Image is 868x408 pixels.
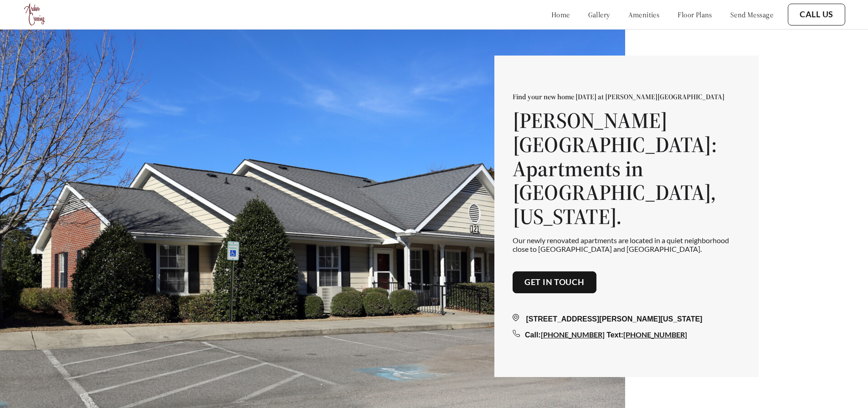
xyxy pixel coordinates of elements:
[623,330,687,339] a: [PHONE_NUMBER]
[788,4,845,25] button: Call Us
[513,92,740,101] p: Find your new home [DATE] at [PERSON_NAME][GEOGRAPHIC_DATA]
[678,10,712,19] a: floor plans
[730,10,773,19] a: send message
[513,108,740,229] h1: [PERSON_NAME][GEOGRAPHIC_DATA]: Apartments in [GEOGRAPHIC_DATA], [US_STATE].
[606,331,623,339] span: Text:
[23,2,47,27] img: logo.png
[628,10,660,19] a: amenities
[541,330,605,339] a: [PHONE_NUMBER]
[551,10,570,19] a: home
[513,271,596,293] button: Get in touch
[513,236,740,253] p: Our newly renovated apartments are located in a quiet neighborhood close to [GEOGRAPHIC_DATA] and...
[800,10,833,20] a: Call Us
[513,314,740,325] div: [STREET_ADDRESS][PERSON_NAME][US_STATE]
[588,10,610,19] a: gallery
[525,331,541,339] span: Call:
[524,277,585,287] a: Get in touch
